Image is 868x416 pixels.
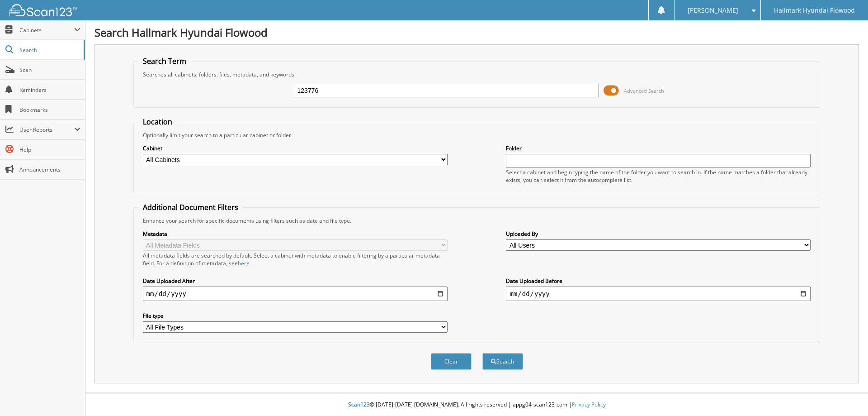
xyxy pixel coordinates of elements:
span: User Reports [19,126,74,134]
span: Announcements [19,166,80,173]
label: Cabinet [143,144,448,152]
label: Metadata [143,230,448,238]
span: [PERSON_NAME] [688,8,738,13]
h1: Search Hallmark Hyundai Flowood [94,25,859,40]
label: Folder [506,144,811,152]
button: Clear [431,353,472,370]
div: All metadata fields are searched by default. Select a cabinet with metadata to enable filtering b... [143,252,448,267]
span: Advanced Search [624,87,664,94]
span: Reminders [19,86,80,94]
div: Select a cabinet and begin typing the name of the folder you want to search in. If the name match... [506,168,811,184]
label: Date Uploaded Before [506,277,811,285]
label: File type [143,312,448,320]
div: © [DATE]-[DATE] [DOMAIN_NAME]. All rights reserved | appg04-scan123-com | [85,394,868,416]
div: Searches all cabinets, folders, files, metadata, and keywords [138,71,816,78]
span: Scan [19,66,80,74]
legend: Search Term [138,56,191,66]
div: Optionally limit your search to a particular cabinet or folder [138,131,816,139]
legend: Additional Document Filters [138,202,243,212]
span: Hallmark Hyundai Flowood [774,8,855,13]
legend: Location [138,117,177,127]
div: Enhance your search for specific documents using filters such as date and file type. [138,217,816,225]
a: Privacy Policy [572,401,606,408]
label: Date Uploaded After [143,277,448,285]
span: Scan123 [348,401,370,408]
input: start [143,287,448,301]
iframe: Chat Widget [823,373,868,416]
span: Search [19,46,79,54]
span: Cabinets [19,26,74,34]
label: Uploaded By [506,230,811,238]
span: Help [19,146,80,153]
span: Bookmarks [19,106,80,114]
button: Search [482,353,523,370]
input: end [506,287,811,301]
img: scan123-logo-white.svg [9,4,77,16]
a: here [238,259,250,267]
